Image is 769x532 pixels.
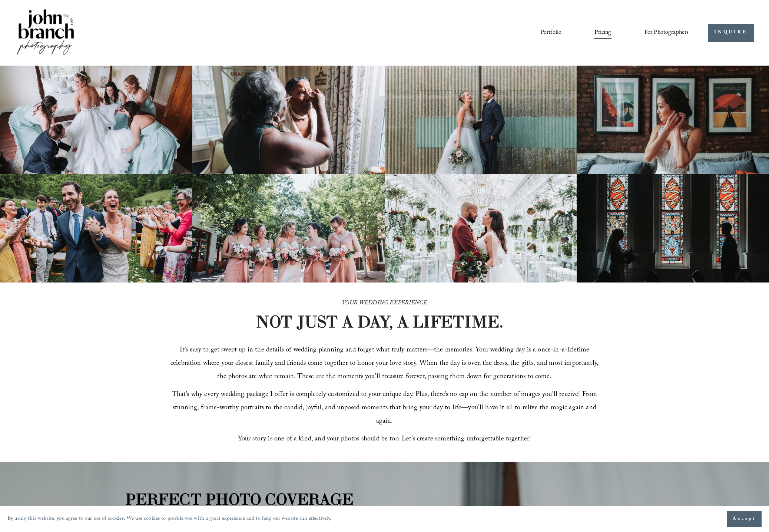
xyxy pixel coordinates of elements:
[577,66,769,174] img: Bride adjusting earring in front of framed posters on a brick wall.
[594,26,611,39] a: Pricing
[125,489,353,509] strong: PERFECT PHOTO COVERAGE
[644,27,689,39] span: For Photographers
[172,389,599,427] span: That’s why every wedding package I offer is completely customized to your unique day. Plus, there...
[238,434,531,445] span: Your story is one of a kind, and your photos should be too. Let’s create something unforgettable ...
[16,8,76,58] img: John Branch IV Photography
[7,514,332,525] p: By using this website, you agree to our use of cookies. We use cookies to provide you with a grea...
[708,24,753,42] a: INQUIRE
[644,26,689,39] a: folder dropdown
[541,26,561,39] a: Portfolio
[192,174,385,283] img: A bride and four bridesmaids in pink dresses, holding bouquets with pink and white flowers, smili...
[727,511,762,527] button: Accept
[385,66,577,174] img: A bride and groom standing together, laughing, with the bride holding a bouquet in front of a cor...
[385,174,577,283] img: Bride and groom standing in an elegant greenhouse with chandeliers and lush greenery.
[256,311,503,332] strong: NOT JUST A DAY, A LIFETIME.
[733,515,756,523] span: Accept
[577,174,769,283] img: Silhouettes of a bride and groom facing each other in a church, with colorful stained glass windo...
[342,298,427,308] em: YOUR WEDDING EXPERIENCE
[170,345,600,383] span: It’s easy to get swept up in the details of wedding planning and forget what truly matters—the me...
[192,66,385,174] img: Woman applying makeup to another woman near a window with floral curtains and autumn flowers.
